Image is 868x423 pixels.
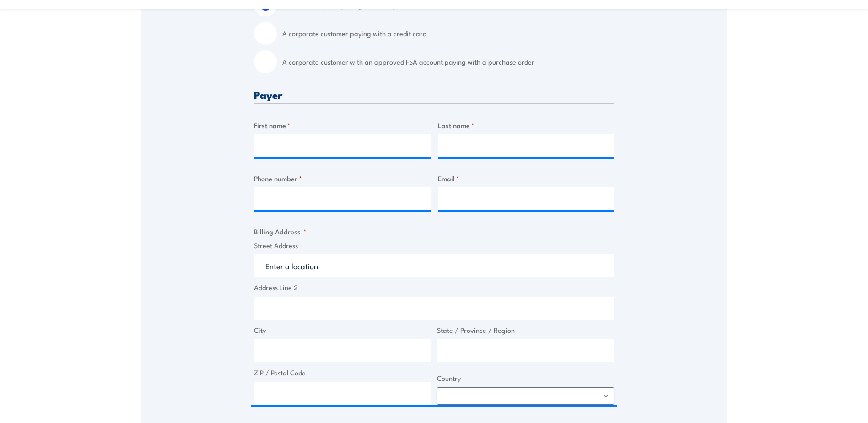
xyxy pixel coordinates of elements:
[254,226,307,237] legend: Billing Address
[438,173,615,184] label: Email
[254,240,614,251] label: Street Address
[438,120,615,130] label: Last name
[254,173,431,184] label: Phone number
[254,325,431,336] label: City
[282,50,614,73] label: A corporate customer with an approved FSA account paying with a purchase order
[254,89,614,100] h3: Payer
[437,325,615,336] label: State / Province / Region
[254,368,431,378] label: ZIP / Postal Code
[282,22,614,45] label: A corporate customer paying with a credit card
[254,282,614,293] label: Address Line 2
[254,254,614,277] input: Enter a location
[437,373,615,384] label: Country
[254,120,431,130] label: First name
